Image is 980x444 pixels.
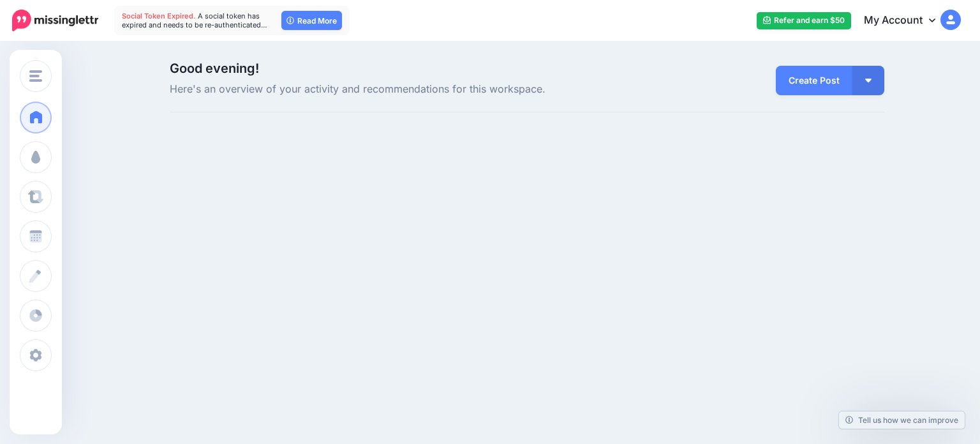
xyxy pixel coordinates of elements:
img: Missinglettr [12,10,98,31]
a: My Account [851,5,961,36]
span: Here's an overview of your activity and recommendations for this workspace. [170,81,640,98]
a: Create Post [776,66,852,95]
span: Social Token Expired. [122,11,196,20]
a: Read More [281,11,342,30]
a: Tell us how we can improve [839,411,965,429]
span: Good evening! [170,61,259,76]
a: Refer and earn $50 [757,12,851,29]
img: menu.png [29,70,42,82]
img: arrow-down-white.png [865,79,872,82]
span: A social token has expired and needs to be re-authenticated… [122,11,267,29]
